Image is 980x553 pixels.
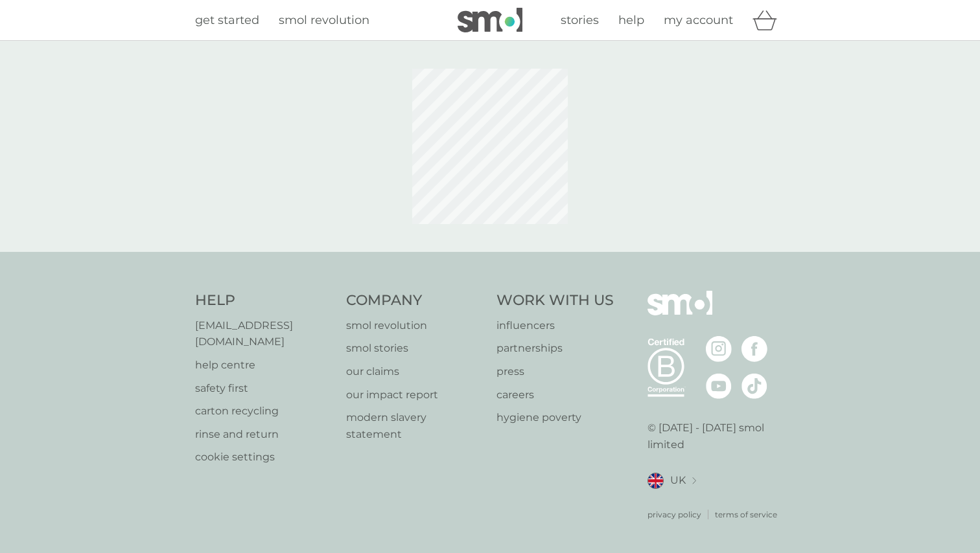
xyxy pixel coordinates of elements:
[647,420,786,453] p: © [DATE] - [DATE] smol limited
[741,336,767,362] img: visit the smol Facebook page
[195,403,333,420] a: carton recycling
[715,508,777,521] a: terms of service
[561,13,599,27] span: stories
[346,317,484,334] a: smol revolution
[346,409,484,442] a: modern slavery statement
[458,8,522,32] img: smol
[346,340,484,357] a: smol stories
[195,449,333,466] a: cookie settings
[647,291,712,335] img: smol
[346,387,484,403] a: our impact report
[195,357,333,374] a: help centre
[195,11,259,30] a: get started
[664,13,733,27] span: my account
[706,336,732,362] img: visit the smol Instagram page
[195,317,333,350] a: [EMAIL_ADDRESS][DOMAIN_NAME]
[195,380,333,397] a: safety first
[279,13,369,27] span: smol revolution
[195,291,333,311] h4: Help
[741,373,767,399] img: visit the smol Tiktok page
[664,11,733,30] a: my account
[618,13,644,27] span: help
[195,426,333,443] a: rinse and return
[496,317,614,334] a: influencers
[692,477,696,484] img: select a new location
[346,363,484,380] a: our claims
[647,473,664,489] img: UK flag
[670,472,686,489] span: UK
[706,373,732,399] img: visit the smol Youtube page
[496,291,614,311] h4: Work With Us
[618,11,644,30] a: help
[496,340,614,357] a: partnerships
[279,11,369,30] a: smol revolution
[496,409,614,426] a: hygiene poverty
[647,508,701,521] a: privacy policy
[195,13,259,27] span: get started
[496,363,614,380] a: press
[752,7,785,33] div: basket
[496,387,614,403] a: careers
[561,11,599,30] a: stories
[346,291,484,311] h4: Company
